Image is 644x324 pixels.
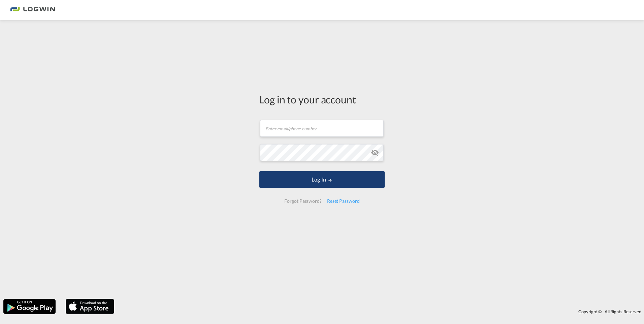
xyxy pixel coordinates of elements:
img: apple.png [65,298,115,315]
div: Log in to your account [259,92,385,106]
md-icon: icon-eye-off [371,149,379,157]
button: LOGIN [259,171,385,188]
img: bc73a0e0d8c111efacd525e4c8ad7d32.png [10,3,56,18]
div: Reset Password [324,195,362,207]
div: Copyright © . All Rights Reserved [118,306,644,317]
div: Forgot Password? [282,195,324,207]
input: Enter email/phone number [260,120,384,137]
img: google.png [3,298,56,315]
